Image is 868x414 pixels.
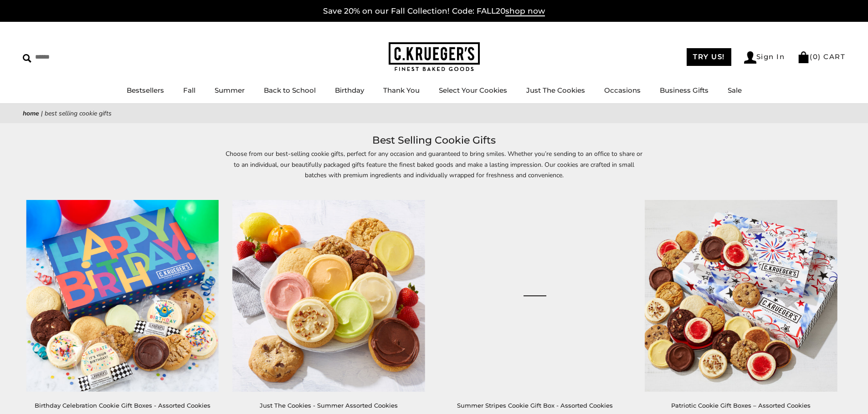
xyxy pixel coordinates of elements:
a: Save 20% on our Fall Collection! Code: FALL20shop now [323,6,545,16]
a: Bestsellers [127,86,164,95]
a: Occasions [604,86,641,95]
a: Just The Cookies - Summer Assorted Cookies [260,402,398,409]
a: Home [23,109,39,118]
a: (0) CART [797,52,845,61]
span: Best Selling Cookie Gifts [45,109,112,118]
a: TRY US! [687,48,731,66]
a: Birthday [335,86,364,95]
span: | [41,109,43,118]
a: Sale [728,86,742,95]
img: Bag [797,51,810,63]
span: shop now [505,6,545,16]
a: Thank You [383,86,420,95]
img: Birthday Celebration Cookie Gift Boxes - Assorted Cookies [26,200,219,392]
input: Search [23,50,131,64]
span: 0 [813,52,818,61]
img: Just The Cookies - Summer Assorted Cookies [232,200,425,392]
a: Sign In [744,51,785,64]
h1: Best Selling Cookie Gifts [36,132,832,149]
nav: breadcrumbs [23,108,845,119]
img: Search [23,54,31,63]
img: Account [744,51,756,64]
a: Patriotic Cookie Gift Boxes – Assorted Cookies [671,402,811,409]
a: Summer [215,86,245,95]
a: Back to School [264,86,316,95]
a: Summer Stripes Cookie Gift Box - Assorted Cookies [457,402,613,409]
a: Birthday Celebration Cookie Gift Boxes - Assorted Cookies [35,402,211,409]
img: C.KRUEGER'S [389,42,480,72]
img: Patriotic Cookie Gift Boxes – Assorted Cookies [645,200,837,392]
a: Select Your Cookies [439,86,507,95]
a: Business Gifts [660,86,709,95]
p: Choose from our best-selling cookie gifts, perfect for any occasion and guaranteed to bring smile... [225,149,644,190]
a: Summer Stripes Cookie Gift Box - Assorted Cookies [439,200,631,392]
a: Just The Cookies [526,86,585,95]
a: Fall [183,86,195,95]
